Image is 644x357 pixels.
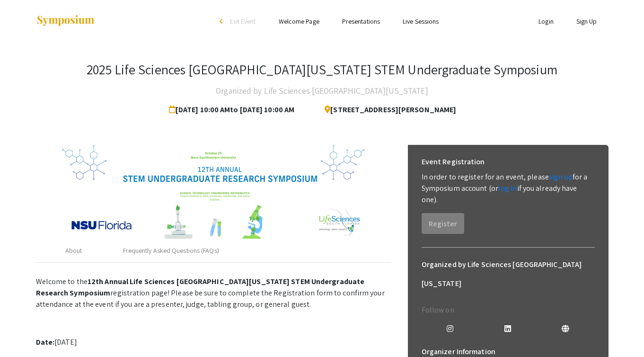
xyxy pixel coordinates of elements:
[342,17,380,26] a: Presentations
[422,152,485,171] h6: Event Registration
[230,17,256,26] span: Exit Event
[422,213,464,234] button: Register
[279,17,319,26] a: Welcome Page
[87,62,557,78] h3: 2025 Life Sciences [GEOGRAPHIC_DATA][US_STATE] STEM Undergraduate Symposium
[549,172,573,182] a: sign up
[36,337,391,348] p: [DATE]
[216,81,428,100] h4: Organized by Life Sciences [GEOGRAPHIC_DATA][US_STATE]
[422,304,595,316] p: Follow on
[169,100,298,119] span: [DATE] 10:00 AM to [DATE] 10:00 AM
[220,18,225,24] div: arrow_back_ios
[65,246,82,256] div: About
[36,337,55,347] strong: Date:
[62,145,365,240] img: 32153a09-f8cb-4114-bf27-cfb6bc84fc69.png
[36,276,391,310] p: Welcome to the registration page! Please be sure to complete the Registration form to confirm you...
[422,171,595,205] p: In order to register for an event, please for a Symposium account (or if you already have one).
[36,15,95,27] img: Symposium by ForagerOne
[123,246,219,256] div: Frequently Asked Questions (FAQs)
[576,17,597,26] a: Sign Up
[36,277,365,298] strong: 12th Annual Life Sciences [GEOGRAPHIC_DATA][US_STATE] STEM Undergraduate Research Symposium
[538,17,554,26] a: Login
[422,255,595,293] h6: Organized by Life Sciences [GEOGRAPHIC_DATA][US_STATE]
[317,100,456,119] span: [STREET_ADDRESS][PERSON_NAME]
[403,17,439,26] a: Live Sessions
[498,183,517,193] a: log in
